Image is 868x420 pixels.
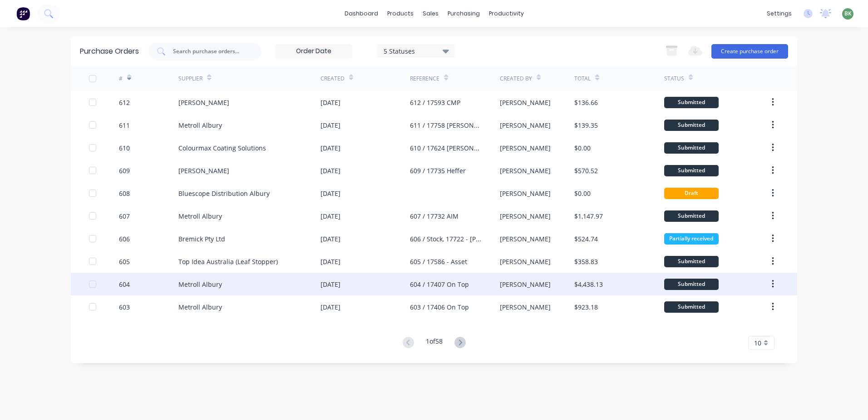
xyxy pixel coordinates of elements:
div: Submitted [664,301,719,313]
div: 608 [119,189,130,198]
div: Submitted [664,279,719,290]
div: Metroll Albury [178,302,222,312]
div: Partially received [664,233,719,245]
div: 609 [119,166,130,175]
div: [PERSON_NAME] [178,166,229,175]
div: Top Idea Australia (Leaf Stopper) [178,257,278,266]
div: [DATE] [321,257,340,266]
div: Purchase Orders [80,46,139,57]
div: $4,438.13 [574,280,603,289]
div: 604 [119,280,130,289]
div: Submitted [664,210,719,222]
div: Supplier [178,75,202,83]
div: 607 [119,211,130,221]
div: 610 [119,143,130,153]
div: [DATE] [321,234,340,244]
div: [DATE] [321,211,340,221]
div: Submitted [664,97,719,108]
div: 607 / 17732 AIM [410,211,459,221]
div: 603 [119,302,130,312]
div: [DATE] [321,120,340,130]
div: Metroll Albury [178,211,222,221]
img: Factory [16,7,30,20]
div: 610 / 17624 [PERSON_NAME] [410,143,481,153]
div: $1,147.97 [574,211,603,221]
div: 606 [119,234,130,244]
div: Submitted [664,256,719,267]
div: 606 / Stock, 17722 - [PERSON_NAME] [410,234,481,244]
button: Create purchase order [711,44,788,59]
div: Draft [664,188,719,199]
div: Submitted [664,120,719,131]
div: [DATE] [321,98,340,107]
div: 604 / 17407 On Top [410,280,469,289]
div: purchasing [443,7,484,20]
div: Submitted [664,142,719,154]
div: [PERSON_NAME] [500,98,551,107]
div: Submitted [664,165,719,176]
div: Metroll Albury [178,280,222,289]
div: Created By [500,75,532,83]
div: $358.83 [574,257,598,266]
div: 5 Statuses [384,46,449,55]
div: $0.00 [574,189,591,198]
div: Created [321,75,345,83]
div: [PERSON_NAME] [500,143,551,153]
div: settings [762,7,796,20]
div: $524.74 [574,234,598,244]
div: Bluescope Distribution Albury [178,189,270,198]
div: Status [664,75,684,83]
div: [PERSON_NAME] [500,257,551,266]
div: $0.00 [574,143,591,153]
div: products [383,7,418,20]
input: Search purchase orders... [172,47,247,56]
a: dashboard [340,7,383,20]
div: sales [418,7,443,20]
div: 605 / 17586 - Asset [410,257,467,266]
div: [PERSON_NAME] [500,189,551,198]
div: 611 [119,120,130,130]
span: 10 [754,338,761,348]
div: $570.52 [574,166,598,175]
div: [DATE] [321,302,340,312]
div: Total [574,75,591,83]
div: 605 [119,257,130,266]
div: 612 [119,98,130,107]
div: 611 / 17758 [PERSON_NAME] [410,120,481,130]
div: [PERSON_NAME] [500,234,551,244]
div: 603 / 17406 On Top [410,302,469,312]
div: [DATE] [321,166,340,175]
div: 609 / 17735 Heffer [410,166,466,175]
span: BK [844,10,852,18]
div: $923.18 [574,302,598,312]
div: [PERSON_NAME] [178,98,229,107]
div: [PERSON_NAME] [500,280,551,289]
div: productivity [484,7,528,20]
div: [DATE] [321,280,340,289]
div: # [119,75,123,83]
div: [PERSON_NAME] [500,120,551,130]
div: 1 of 58 [426,336,443,350]
div: [DATE] [321,143,340,153]
div: [PERSON_NAME] [500,211,551,221]
div: Bremick Pty Ltd [178,234,225,244]
div: [PERSON_NAME] [500,166,551,175]
div: Metroll Albury [178,120,222,130]
div: $136.66 [574,98,598,107]
div: $139.35 [574,120,598,130]
div: [DATE] [321,189,340,198]
div: [PERSON_NAME] [500,302,551,312]
div: Reference [410,75,439,83]
input: Order Date [276,45,352,58]
div: 612 / 17593 CMP [410,98,460,107]
div: Colourmax Coating Solutions [178,143,266,153]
